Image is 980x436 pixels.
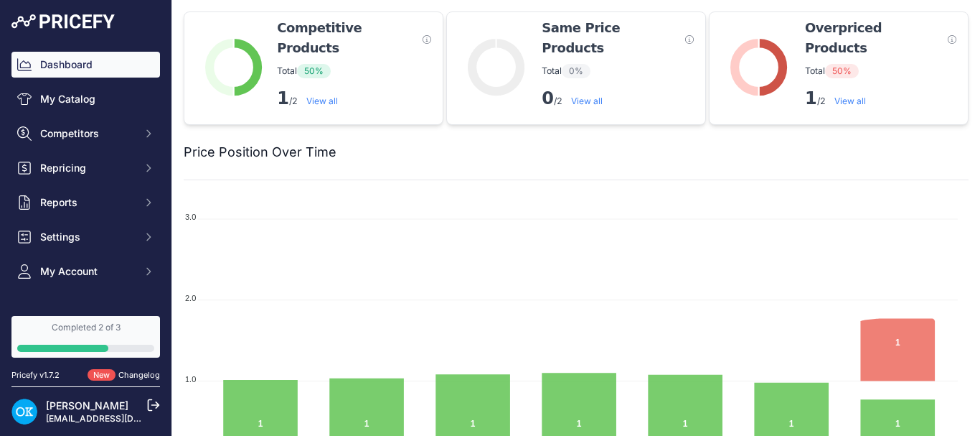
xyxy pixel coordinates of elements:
[805,18,942,58] span: Overpriced Products
[11,86,160,112] a: My Catalog
[11,52,160,396] nav: Sidebar
[825,64,859,78] span: 50%
[542,18,679,58] span: Same Price Products
[11,14,115,29] img: Pricefy Logo
[571,96,603,106] a: View all
[40,264,134,279] span: My Account
[805,87,956,110] p: /2
[542,64,694,78] p: Total
[805,88,817,108] strong: 1
[277,88,289,108] strong: 1
[542,88,554,108] strong: 0
[297,64,331,78] span: 50%
[11,316,160,358] a: Completed 2 of 3
[17,322,154,333] div: Completed 2 of 3
[185,213,196,221] tspan: 3.0
[40,195,134,210] span: Reports
[11,259,160,284] button: My Account
[46,399,128,412] a: [PERSON_NAME]
[562,64,590,78] span: 0%
[185,375,196,384] tspan: 1.0
[306,96,338,106] a: View all
[11,121,160,147] button: Competitors
[40,230,134,244] span: Settings
[184,142,336,162] h2: Price Position Over Time
[11,369,60,381] div: Pricefy v1.7.2
[542,87,694,110] p: /2
[805,64,956,78] p: Total
[40,161,134,175] span: Repricing
[40,126,134,141] span: Competitors
[277,87,431,110] p: /2
[185,294,196,302] tspan: 2.0
[11,224,160,250] button: Settings
[46,413,196,424] a: [EMAIL_ADDRESS][DOMAIN_NAME]
[11,190,160,215] button: Reports
[11,52,160,78] a: Dashboard
[88,369,116,381] span: New
[277,64,431,78] p: Total
[277,18,417,58] span: Competitive Products
[11,155,160,181] button: Repricing
[834,96,866,106] a: View all
[118,370,160,380] a: Changelog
